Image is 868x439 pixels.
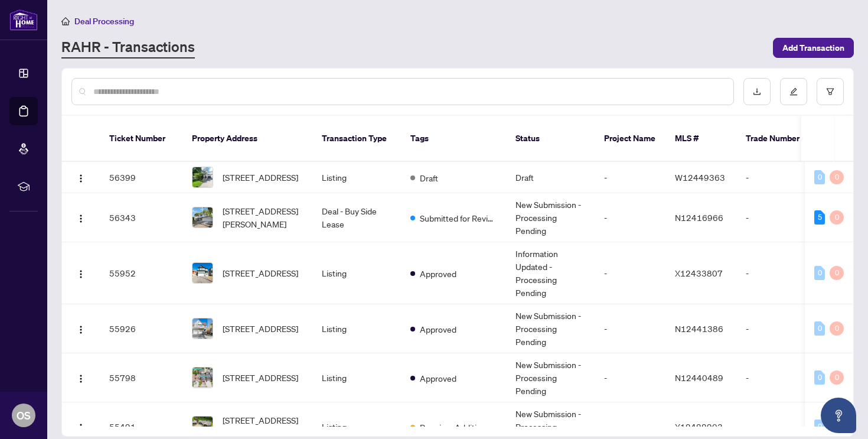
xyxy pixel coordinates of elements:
[192,263,213,283] img: thumbnail-img
[830,321,844,336] div: 0
[9,9,38,31] img: logo
[782,38,844,57] span: Add Transaction
[312,116,401,162] th: Transaction Type
[675,323,723,334] span: N12441386
[192,318,213,339] img: thumbnail-img
[814,266,825,280] div: 0
[76,214,86,223] img: Logo
[192,167,213,187] img: thumbnail-img
[814,170,825,184] div: 0
[71,264,90,282] button: Logo
[736,242,819,304] td: -
[743,78,771,105] button: download
[71,319,90,338] button: Logo
[76,325,86,334] img: Logo
[192,368,213,388] img: thumbnail-img
[420,372,456,385] span: Approved
[753,87,761,96] span: download
[821,398,856,433] button: Open asap
[61,17,70,25] span: home
[736,162,819,193] td: -
[74,16,134,27] span: Deal Processing
[736,193,819,242] td: -
[595,162,665,193] td: -
[71,208,90,227] button: Logo
[814,370,825,385] div: 0
[76,423,86,433] img: Logo
[595,116,665,162] th: Project Name
[814,420,825,434] div: 0
[420,267,456,280] span: Approved
[736,353,819,402] td: -
[595,242,665,304] td: -
[826,87,834,96] span: filter
[312,353,401,402] td: Listing
[595,304,665,353] td: -
[665,116,736,162] th: MLS #
[780,78,807,105] button: edit
[506,353,595,402] td: New Submission - Processing Pending
[100,162,182,193] td: 56399
[71,168,90,187] button: Logo
[675,372,723,383] span: N12440489
[223,322,298,335] span: [STREET_ADDRESS]
[312,304,401,353] td: Listing
[76,174,86,183] img: Logo
[401,116,506,162] th: Tags
[100,353,182,402] td: 55798
[182,116,312,162] th: Property Address
[76,374,86,383] img: Logo
[814,321,825,336] div: 0
[675,421,723,432] span: X12422903
[595,193,665,242] td: -
[100,242,182,304] td: 55952
[312,162,401,193] td: Listing
[830,370,844,385] div: 0
[736,116,819,162] th: Trade Number
[420,171,438,184] span: Draft
[100,304,182,353] td: 55926
[192,207,213,227] img: thumbnail-img
[506,116,595,162] th: Status
[76,269,86,279] img: Logo
[675,172,725,183] span: W12449363
[830,266,844,280] div: 0
[420,323,456,336] span: Approved
[814,210,825,225] div: 5
[17,407,31,424] span: OS
[420,421,497,434] span: Requires Additional Docs
[506,304,595,353] td: New Submission - Processing Pending
[506,193,595,242] td: New Submission - Processing Pending
[830,170,844,184] div: 0
[71,417,90,436] button: Logo
[830,210,844,225] div: 0
[789,87,798,96] span: edit
[71,368,90,387] button: Logo
[100,116,182,162] th: Ticket Number
[675,268,723,278] span: X12433807
[223,371,298,384] span: [STREET_ADDRESS]
[223,204,303,230] span: [STREET_ADDRESS][PERSON_NAME]
[506,162,595,193] td: Draft
[595,353,665,402] td: -
[223,171,298,184] span: [STREET_ADDRESS]
[736,304,819,353] td: -
[675,212,723,223] span: N12416966
[312,193,401,242] td: Deal - Buy Side Lease
[312,242,401,304] td: Listing
[100,193,182,242] td: 56343
[192,417,213,437] img: thumbnail-img
[61,37,195,58] a: RAHR - Transactions
[817,78,844,105] button: filter
[420,212,497,225] span: Submitted for Review
[223,266,298,279] span: [STREET_ADDRESS]
[773,38,854,58] button: Add Transaction
[506,242,595,304] td: Information Updated - Processing Pending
